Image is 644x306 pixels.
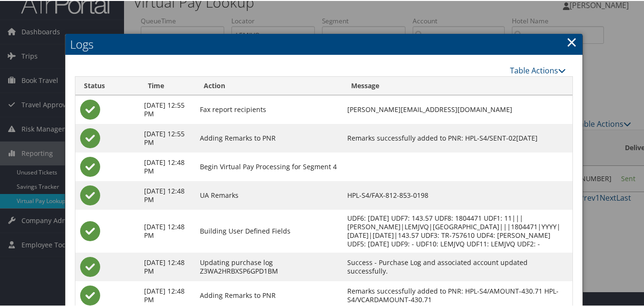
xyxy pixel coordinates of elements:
td: [DATE] 12:55 PM [139,94,195,123]
td: Building User Defined Fields [195,209,342,252]
td: Updating purchase log Z3WA2HRBXSP6GPD1BM [195,252,342,280]
td: Adding Remarks to PNR [195,123,342,152]
td: [PERSON_NAME][EMAIL_ADDRESS][DOMAIN_NAME] [343,94,573,123]
h2: Logs [65,33,582,54]
td: Success - Purchase Log and associated account updated successfully. [343,252,573,280]
td: [DATE] 12:48 PM [139,209,195,252]
td: [DATE] 12:55 PM [139,123,195,152]
a: Close [566,31,577,51]
th: Time: activate to sort column ascending [139,76,195,94]
td: Begin Virtual Pay Processing for Segment 4 [195,152,342,180]
td: HPL-S4/FAX-812-853-0198 [343,180,573,209]
td: [DATE] 12:48 PM [139,252,195,280]
a: Table Actions [510,64,566,75]
td: [DATE] 12:48 PM [139,180,195,209]
td: [DATE] 12:48 PM [139,152,195,180]
th: Status: activate to sort column ascending [75,76,139,94]
td: UDF6: [DATE] UDF7: 143.57 UDF8: 1804471 UDF1: 11|||[PERSON_NAME]|LEMJVQ|[GEOGRAPHIC_DATA]|||18044... [343,209,573,252]
th: Action: activate to sort column ascending [195,76,342,94]
th: Message: activate to sort column ascending [343,76,573,94]
td: Remarks successfully added to PNR: HPL-S4/SENT-02[DATE] [343,123,573,152]
td: UA Remarks [195,180,342,209]
td: Fax report recipients [195,94,342,123]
